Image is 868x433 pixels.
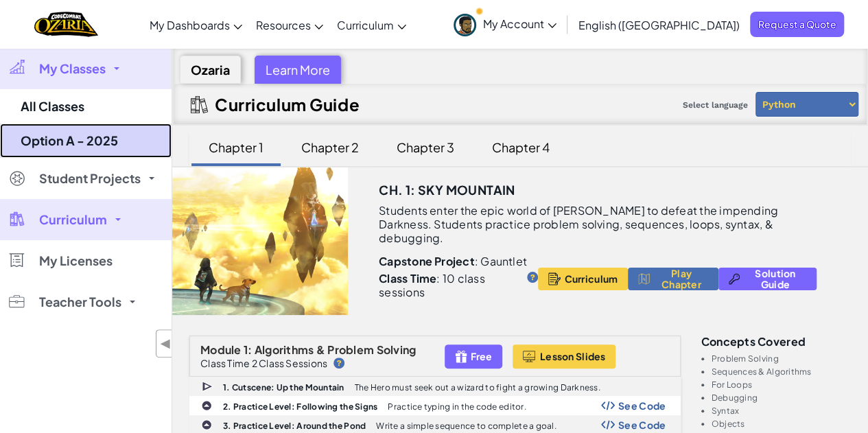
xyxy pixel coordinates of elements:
p: : 10 class sessions [379,272,521,299]
span: Lesson Slides [540,351,606,362]
button: Solution Guide [718,268,817,290]
div: Chapter 1 [195,131,277,163]
span: My Licenses [39,255,113,267]
a: Curriculum [330,6,413,43]
span: See Code [618,400,666,411]
img: IconPracticeLevel.svg [201,400,212,411]
div: Learn More [255,56,341,84]
span: Module [200,342,242,357]
a: English ([GEOGRAPHIC_DATA]) [572,6,747,43]
b: Capstone Project [379,254,475,268]
img: IconHint.svg [333,358,344,368]
span: Solution Guide [744,268,806,290]
button: Play Chapter [628,268,718,290]
a: Request a Quote [750,12,844,37]
span: Play Chapter [655,268,708,290]
p: The Hero must seek out a wizard to fight a growing Darkness. [355,383,600,392]
span: ◀ [160,333,172,353]
img: IconHint.svg [527,272,538,283]
span: Resources [256,18,311,32]
span: Student Projects [39,172,141,185]
li: Syntax [712,406,852,415]
div: Chapter 2 [288,131,373,163]
span: My Classes [39,62,106,75]
span: Algorithms & Problem Solving [255,342,417,357]
span: Curriculum [39,213,107,226]
img: IconCurriculumGuide.svg [191,96,208,113]
p: Students enter the epic world of [PERSON_NAME] to defeat the impending Darkness. Students practic... [379,204,817,245]
img: Show Code Logo [601,420,615,430]
b: 3. Practice Level: Around the Pond [223,421,366,431]
a: 2. Practice Level: Following the Signs Practice typing in the code editor. Show Code Logo See Code [189,396,681,415]
p: : Gauntlet [379,255,538,268]
b: Class Time [379,271,436,285]
span: Curriculum [337,18,394,32]
div: Chapter 3 [383,131,468,163]
li: Problem Solving [712,354,852,363]
a: 1. Cutscene: Up the Mountain The Hero must seek out a wizard to fight a growing Darkness. [189,377,681,396]
p: Class Time 2 Class Sessions [200,358,327,368]
span: Free [471,351,492,362]
li: Sequences & Algorithms [712,367,852,376]
h3: Concepts covered [701,336,852,347]
h2: Curriculum Guide [215,95,360,114]
img: IconFreeLevelv2.svg [455,349,467,364]
a: My Account [447,3,563,46]
b: 1. Cutscene: Up the Mountain [223,382,344,393]
li: Objects [712,419,852,428]
li: For Loops [712,380,852,389]
span: See Code [618,419,666,430]
b: 2. Practice Level: Following the Signs [223,401,377,412]
span: My Account [483,16,556,31]
button: Lesson Slides [513,344,616,368]
p: Write a simple sequence to complete a goal. [376,421,556,430]
span: 1: [244,342,253,357]
img: Home [34,10,98,38]
a: My Dashboards [143,6,249,43]
span: English ([GEOGRAPHIC_DATA]) [578,18,740,32]
p: Practice typing in the code editor. [388,402,526,411]
img: IconCutscene.svg [202,380,214,393]
img: IconPracticeLevel.svg [201,419,212,430]
button: Curriculum [538,268,628,290]
div: Ozaria [180,56,241,84]
span: Teacher Tools [39,296,121,308]
span: My Dashboards [150,18,230,32]
h3: Ch. 1: Sky Mountain [379,180,515,200]
li: Debugging [712,393,852,402]
div: Chapter 4 [478,131,563,163]
img: Show Code Logo [601,401,615,410]
span: Select language [677,95,753,115]
span: Curriculum [564,273,618,284]
img: avatar [454,14,476,36]
a: Resources [249,6,330,43]
a: Ozaria by CodeCombat logo [34,10,98,38]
